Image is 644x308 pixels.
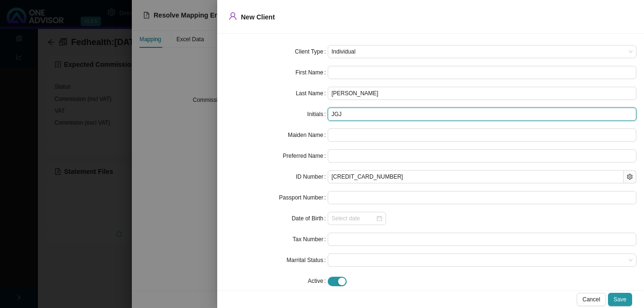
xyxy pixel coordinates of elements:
[295,45,328,58] label: Client Type
[279,191,328,204] label: Passport Number
[627,174,633,180] span: setting
[582,295,600,304] span: Cancel
[614,295,626,304] span: Save
[292,212,328,225] label: Date of Birth
[608,293,632,306] button: Save
[241,13,275,21] span: New Client
[308,274,328,288] label: Active
[331,45,633,58] span: Individual
[307,108,328,121] label: Initials
[577,293,606,306] button: Cancel
[286,254,328,267] label: Marrital Status
[295,66,328,79] label: First Name
[229,12,237,20] span: user
[293,233,328,246] label: Tax Number
[283,149,328,163] label: Preferred Name
[331,214,376,223] input: Select date
[296,170,328,183] label: ID Number
[296,87,328,100] label: Last Name
[288,128,328,142] label: Maiden Name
